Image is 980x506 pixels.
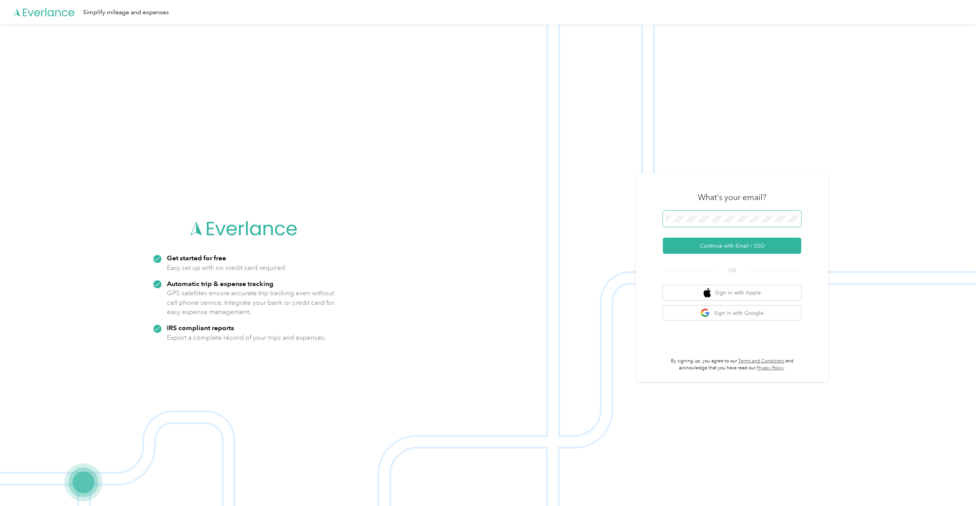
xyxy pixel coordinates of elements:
[704,288,711,298] img: apple logo
[167,288,335,317] p: GPS satellites ensure accurate trip tracking even without cell phone service. Integrate your bank...
[698,192,766,203] h3: What's your email?
[719,266,745,274] span: OR
[167,279,273,288] strong: Automatic trip & expense tracking
[663,285,801,300] button: apple logoSign in with Apple
[167,263,285,273] p: Easy set up with no credit card required
[167,324,234,332] strong: IRS compliant reports
[738,358,784,364] a: Terms and Conditions
[83,8,169,17] div: Simplify mileage and expenses
[167,333,326,342] p: Export a complete record of your trips and expenses.
[663,306,801,321] button: google logoSign in with Google
[700,308,710,318] img: google logo
[663,238,801,254] button: Continue with Email / SSO
[663,358,801,371] p: By signing up, you agree to our and acknowledge that you have read our .
[757,365,784,371] a: Privacy Policy
[167,254,226,262] strong: Get started for free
